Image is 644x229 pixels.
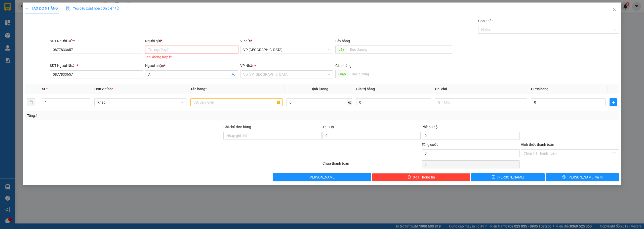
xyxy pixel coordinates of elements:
label: Hình thức thanh toán [521,143,554,147]
button: [PERSON_NAME] [273,173,371,181]
input: Dọc đường [347,45,452,54]
span: Đơn vị tính [94,87,113,91]
div: SĐT Người Nhận [50,63,143,68]
input: VD: Bàn, Ghế [190,98,283,106]
span: [PERSON_NAME] [497,174,524,180]
span: Lấy hàng [335,39,350,43]
span: delete [408,175,411,179]
label: Gán nhãn [478,19,494,23]
span: Cước hàng [531,87,548,91]
span: Yêu cầu xuất hóa đơn điện tử [66,6,119,10]
span: close [612,7,616,11]
span: kg [347,98,352,106]
span: user-add [231,72,235,76]
span: Tên hàng [190,87,207,91]
div: Tổng: 1 [27,113,248,118]
div: VP gửi [240,38,333,44]
span: Giao hàng [335,64,351,68]
span: Lấy [335,45,347,54]
div: Tên không hợp lệ [145,54,238,60]
span: VP Nhận [240,64,254,68]
button: save[PERSON_NAME] [471,173,545,181]
div: SĐT Người Gửi [50,38,143,44]
span: Tổng cước [422,143,438,147]
div: Người nhận [145,63,238,68]
span: [PERSON_NAME] và In [568,174,603,180]
span: printer [562,175,566,179]
span: Định lượng [310,87,328,91]
span: Xóa Thông tin [413,174,435,180]
th: Ghi chú [433,84,529,94]
label: Ghi chú đơn hàng [223,125,251,129]
div: Phí thu hộ [422,124,520,132]
input: Ghi chú đơn hàng [223,132,321,140]
span: Giá trị hàng [356,87,375,91]
input: Ghi Chú [435,98,527,106]
input: 0 [356,98,431,106]
span: SL [42,87,46,91]
div: Người gửi [145,38,238,44]
div: Chưa thanh toán [322,161,421,169]
span: plus [25,7,29,10]
span: Thu Hộ [323,125,334,129]
img: icon [66,7,70,11]
span: plus [610,100,617,104]
span: TẠO ĐƠN HÀNG [25,6,58,10]
span: Giao [335,70,349,78]
span: [PERSON_NAME] [309,174,336,180]
span: Khác [97,99,183,106]
button: plus [610,98,617,106]
span: VP Sài Gòn [243,46,330,54]
span: save [492,175,495,179]
input: Dọc đường [349,70,452,78]
button: Close [607,3,621,17]
button: delete [27,98,35,106]
button: deleteXóa Thông tin [372,173,470,181]
button: printer[PERSON_NAME] và In [546,173,619,181]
